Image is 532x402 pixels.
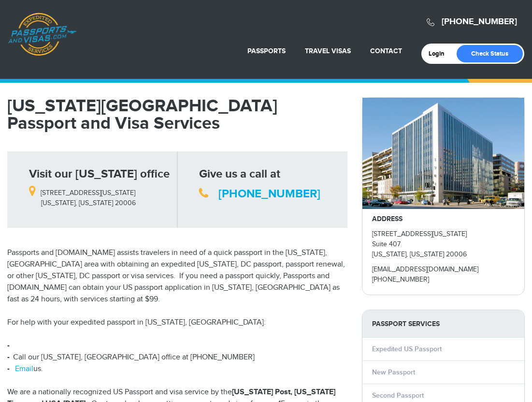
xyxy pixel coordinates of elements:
[362,310,524,338] strong: PASSPORT SERVICES
[372,368,415,376] a: New Passport
[7,363,347,375] li: us.
[7,97,347,132] h1: [US_STATE][GEOGRAPHIC_DATA] Passport and Visa Services
[372,391,424,400] a: Second Passport
[305,47,351,55] a: Travel Visas
[370,47,402,55] a: Contact
[247,47,286,55] a: Passports
[7,352,347,363] li: Call our [US_STATE], [GEOGRAPHIC_DATA] office at [PHONE_NUMBER]
[7,247,347,305] p: Passports and [DOMAIN_NAME] assists travelers in need of a quick passport in the [US_STATE], [GEO...
[29,167,170,181] strong: Visit our [US_STATE] office
[372,215,403,223] strong: ADDRESS
[29,182,170,208] p: [STREET_ADDRESS][US_STATE] [US_STATE], [US_STATE] 20006
[457,45,523,62] a: Check Status
[362,98,524,209] img: 1901-penn_-_28de80_-_029b8f063c7946511503b0bb3931d518761db640.jpg
[372,275,515,285] p: [PHONE_NUMBER]
[15,364,33,373] a: Email
[218,187,320,201] a: [PHONE_NUMBER]
[7,317,347,328] p: For help with your expedited passport in [US_STATE], [GEOGRAPHIC_DATA]:
[442,16,517,27] a: [PHONE_NUMBER]
[372,266,478,273] a: [EMAIL_ADDRESS][DOMAIN_NAME]
[372,345,442,353] a: Expedited US Passport
[429,50,451,58] a: Login
[372,229,515,260] p: [STREET_ADDRESS][US_STATE] Suite 407 [US_STATE], [US_STATE] 20006
[199,167,280,181] strong: Give us a call at
[8,13,76,56] a: Passports & [DOMAIN_NAME]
